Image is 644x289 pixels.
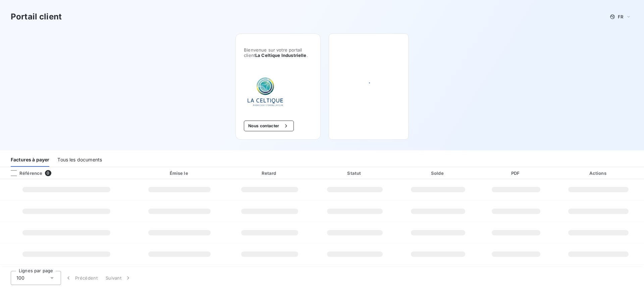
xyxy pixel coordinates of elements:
div: Référence [5,170,42,176]
div: Statut [314,170,395,176]
img: Company logo [244,74,287,110]
div: Actions [554,170,643,176]
span: La Celtique Industrielle [255,53,307,58]
button: Précédent [61,271,102,285]
span: FR [618,14,623,19]
span: 0 [45,170,51,176]
button: Nous contacter [244,121,293,131]
span: 100 [16,275,24,281]
div: Retard [228,170,311,176]
div: Factures à payer [11,153,49,167]
div: Tous les documents [57,153,102,167]
div: Émise le [134,170,225,176]
div: PDF [480,170,551,176]
h3: Portail client [11,11,62,23]
button: Suivant [102,271,136,285]
span: Bienvenue sur votre portail client . [244,47,312,58]
div: Solde [398,170,478,176]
